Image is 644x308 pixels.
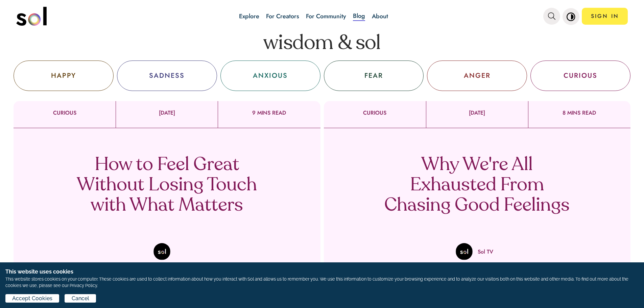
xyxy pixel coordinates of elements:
a: For Community [306,12,346,21]
a: Explore [239,12,259,21]
img: logo_orange.svg [11,11,16,16]
div: SADNESS [149,71,185,81]
nav: main navigation [16,4,628,28]
p: Why We're All Exhausted From Chasing Good Feelings [377,155,577,216]
img: tab_domain_overview_orange.svg [18,39,24,45]
p: How to Feel Great Without Losing Touch with What Matters [67,155,267,216]
p: CURIOUS [14,110,116,116]
p: 8 MINS READ [528,110,630,116]
div: v 4.0.25 [19,11,33,16]
div: CURIOUS [564,71,597,81]
p: [DATE] [426,110,528,116]
div: Keywords by Traffic [75,40,114,44]
p: CURIOUS [324,110,426,116]
a: About [372,12,388,21]
div: HAPPY [51,71,76,81]
p: [DATE] [116,110,218,116]
p: 9 MINS READ [218,110,320,116]
p: Sol TV [478,248,493,256]
img: website_grey.svg [11,18,16,23]
h1: This website uses cookies [5,268,639,276]
div: ANXIOUS [253,71,288,81]
div: ANGER [464,71,491,81]
img: logo [16,7,47,26]
a: For Creators [266,12,299,21]
div: Domain: [DOMAIN_NAME] [18,18,74,23]
div: Domain Overview [26,40,61,44]
a: SIGN IN [582,8,628,25]
button: Accept Cookies [5,294,59,303]
img: tab_keywords_by_traffic_grey.svg [67,39,73,45]
span: Cancel [72,294,89,303]
div: FEAR [364,71,383,81]
button: Cancel [65,294,96,303]
a: Blog [353,11,365,21]
span: Accept Cookies [12,294,52,303]
p: This website stores cookies on your computer. These cookies are used to collect information about... [5,276,639,289]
